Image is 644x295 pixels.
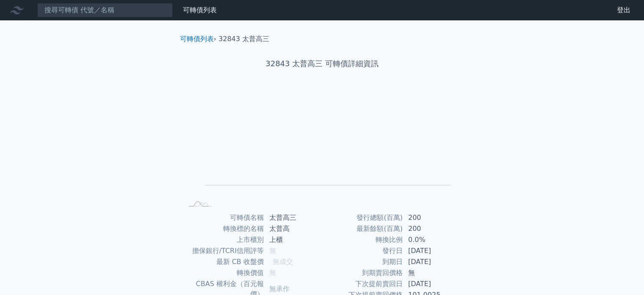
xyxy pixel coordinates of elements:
[273,258,293,266] span: 無成交
[602,254,644,295] iframe: Chat Widget
[322,245,403,256] td: 發行日
[180,34,216,44] li: ›
[403,234,461,245] td: 0.0%
[322,212,403,223] td: 發行總額(百萬)
[183,267,264,278] td: 轉換價值
[403,278,461,289] td: [DATE]
[403,212,461,223] td: 200
[602,254,644,295] div: 聊天小工具
[269,285,290,293] span: 無承作
[183,223,264,234] td: 轉換標的名稱
[264,223,322,234] td: 太普高
[183,245,264,256] td: 擔保銀行/TCRI信用評等
[183,6,217,14] a: 可轉債列表
[197,96,451,198] g: Chart
[183,234,264,245] td: 上市櫃別
[264,212,322,223] td: 太普高三
[183,256,264,267] td: 最新 CB 收盤價
[322,223,403,234] td: 最新餘額(百萬)
[218,34,269,44] li: 32843 太普高三
[180,35,214,43] a: 可轉債列表
[37,3,173,17] input: 搜尋可轉債 代號／名稱
[183,212,264,223] td: 可轉債名稱
[269,269,276,277] span: 無
[322,234,403,245] td: 轉換比例
[264,234,322,245] td: 上櫃
[173,58,471,70] h1: 32843 太普高三 可轉債詳細資訊
[269,247,276,255] span: 無
[403,245,461,256] td: [DATE]
[322,278,403,289] td: 下次提前賣回日
[322,256,403,267] td: 到期日
[403,223,461,234] td: 200
[403,267,461,278] td: 無
[322,267,403,278] td: 到期賣回價格
[403,256,461,267] td: [DATE]
[610,3,637,17] a: 登出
